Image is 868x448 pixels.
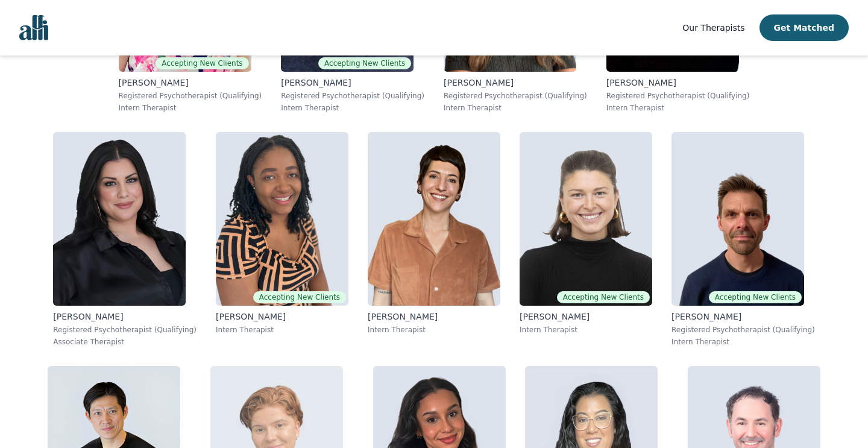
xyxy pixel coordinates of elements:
p: Intern Therapist [671,337,815,347]
p: [PERSON_NAME] [281,77,424,89]
p: [PERSON_NAME] [671,311,815,323]
p: Registered Psychotherapist (Qualifying) [671,325,815,335]
p: Registered Psychotherapist (Qualifying) [606,91,750,101]
p: Intern Therapist [119,103,262,113]
a: Faith_DanielsAccepting New Clients[PERSON_NAME]Intern Therapist [206,122,358,356]
button: Get Matched [759,14,849,41]
span: Accepting New Clients [557,291,650,303]
span: Accepting New Clients [709,291,802,303]
p: Registered Psychotherapist (Qualifying) [119,91,262,101]
span: Accepting New Clients [318,57,411,69]
span: Accepting New Clients [156,57,248,69]
img: Abby_Tait [520,132,652,306]
span: Our Therapists [682,23,744,33]
p: [PERSON_NAME] [119,77,262,89]
a: Todd_SchiedelAccepting New Clients[PERSON_NAME]Registered Psychotherapist (Qualifying)Intern Ther... [662,122,825,356]
p: Registered Psychotherapist (Qualifying) [281,91,424,101]
p: [PERSON_NAME] [368,311,500,323]
a: Heather_Kay[PERSON_NAME]Registered Psychotherapist (Qualifying)Associate Therapist [43,122,206,356]
img: Dunja_Miskovic [368,132,500,306]
img: alli logo [19,15,48,40]
a: Our Therapists [682,21,744,35]
img: Heather_Kay [53,132,186,306]
p: [PERSON_NAME] [53,311,197,323]
p: [PERSON_NAME] [216,311,348,323]
p: Associate Therapist [53,337,197,347]
a: Dunja_Miskovic[PERSON_NAME]Intern Therapist [358,122,510,356]
p: Registered Psychotherapist (Qualifying) [444,91,587,101]
img: Todd_Schiedel [671,132,804,306]
p: Intern Therapist [606,103,750,113]
p: [PERSON_NAME] [444,77,587,89]
p: Intern Therapist [216,325,348,335]
p: Intern Therapist [281,103,424,113]
p: Intern Therapist [444,103,587,113]
p: Intern Therapist [520,325,652,335]
p: Intern Therapist [368,325,500,335]
img: Faith_Daniels [216,132,348,306]
a: Abby_TaitAccepting New Clients[PERSON_NAME]Intern Therapist [510,122,662,356]
p: Registered Psychotherapist (Qualifying) [53,325,197,335]
p: [PERSON_NAME] [606,77,750,89]
p: [PERSON_NAME] [520,311,652,323]
span: Accepting New Clients [253,291,346,303]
